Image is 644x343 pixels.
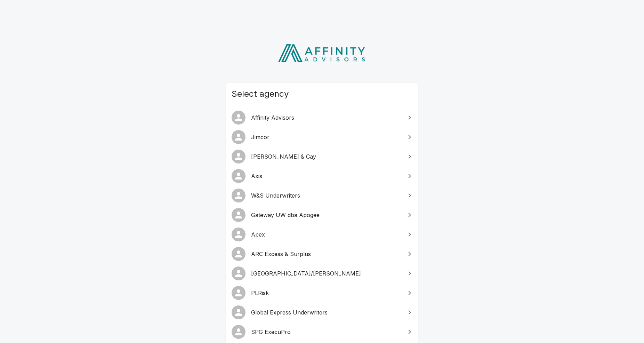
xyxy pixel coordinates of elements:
a: W&S Underwriters [226,186,418,205]
span: Apex [251,230,401,239]
span: [PERSON_NAME] & Cay [251,152,401,161]
span: Select agency [232,88,412,99]
a: [GEOGRAPHIC_DATA]/[PERSON_NAME] [226,264,418,283]
a: PLRisk [226,283,418,303]
a: Jimcor [226,127,418,147]
span: PLRisk [251,289,401,297]
span: W&S Underwriters [251,191,401,200]
a: [PERSON_NAME] & Cay [226,147,418,166]
span: ARC Excess & Surplus [251,250,401,258]
span: SPG ExecuPro [251,328,401,336]
span: Gateway UW dba Apogee [251,211,401,219]
a: ARC Excess & Surplus [226,244,418,264]
img: Affinity Advisors Logo [272,42,372,65]
span: [GEOGRAPHIC_DATA]/[PERSON_NAME] [251,269,401,278]
a: Gateway UW dba Apogee [226,205,418,225]
span: Jimcor [251,133,401,141]
a: Affinity Advisors [226,108,418,127]
a: Global Express Underwriters [226,303,418,322]
span: Affinity Advisors [251,113,401,122]
a: Apex [226,225,418,244]
a: SPG ExecuPro [226,322,418,342]
a: Axis [226,166,418,186]
span: Global Express Underwriters [251,308,401,317]
span: Axis [251,172,401,180]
